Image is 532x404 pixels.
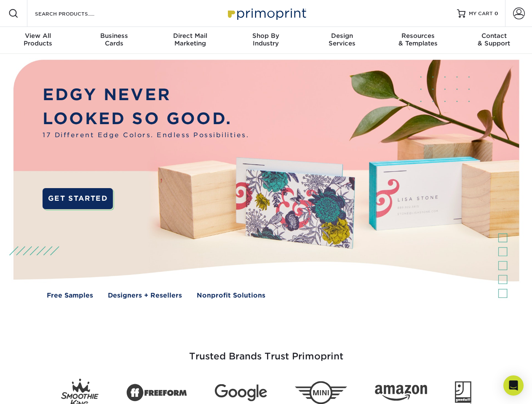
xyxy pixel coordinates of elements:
span: Contact [456,32,532,40]
a: Nonprofit Solutions [197,291,265,300]
a: Contact& Support [456,27,532,54]
a: Resources& Templates [380,27,456,54]
img: Primoprint [224,4,308,22]
div: Marketing [152,32,228,47]
input: SEARCH PRODUCTS..... [34,8,116,19]
img: Goodwill [455,381,471,404]
div: Open Intercom Messenger [503,375,524,396]
p: EDGY NEVER [43,83,249,107]
a: Direct MailMarketing [152,27,228,54]
a: Free Samples [47,291,93,300]
span: Business [76,32,152,40]
h3: Trusted Brands Trust Primoprint [20,331,513,372]
a: GET STARTED [43,188,113,209]
a: DesignServices [304,27,380,54]
span: MY CART [469,10,493,17]
img: Amazon [375,385,427,401]
div: & Support [456,32,532,47]
span: Design [304,32,380,40]
a: BusinessCards [76,27,152,54]
a: Designers + Resellers [108,291,182,300]
span: Resources [380,32,456,40]
span: 0 [495,11,498,16]
div: Services [304,32,380,47]
a: Shop ByIndustry [228,27,304,54]
div: Cards [76,32,152,47]
img: Google [215,384,267,401]
span: 17 Different Edge Colors. Endless Possibilities. [43,130,249,140]
span: Direct Mail [152,32,228,40]
span: Shop By [228,32,304,40]
iframe: Google Customer Reviews [2,378,72,401]
div: Industry [228,32,304,47]
div: & Templates [380,32,456,47]
p: LOOKED SO GOOD. [43,107,249,131]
